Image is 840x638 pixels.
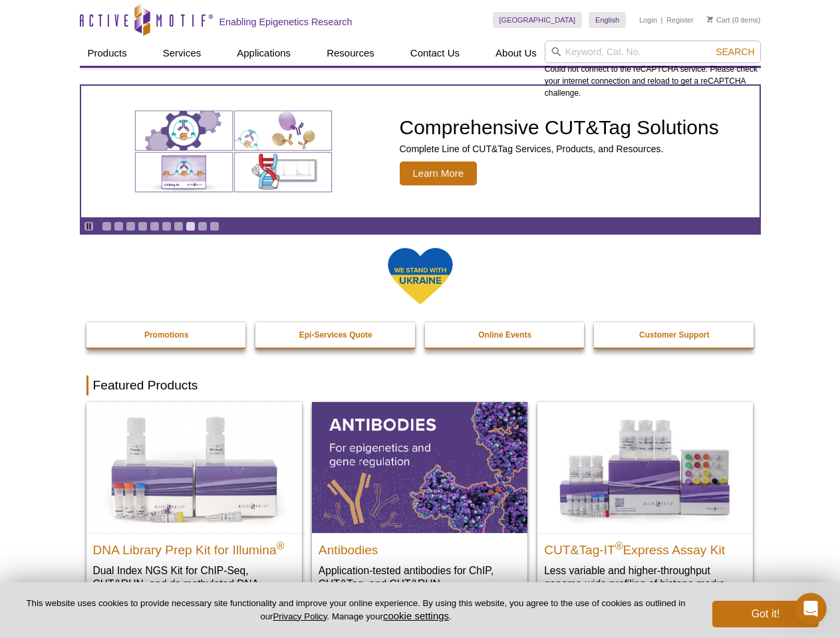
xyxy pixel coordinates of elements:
[545,41,761,99] div: Could not connect to the reCAPTCHA service. Please check your internet connection and reload to g...
[155,41,210,66] a: Services
[198,221,208,231] a: Go to slide 9
[93,537,295,557] h2: DNA Library Prep Kit for Illumina
[402,41,468,66] a: Contact Us
[174,221,184,231] a: Go to slide 7
[545,41,761,63] input: Keyword, Cat. No.
[150,221,160,231] a: Go to slide 5
[219,16,352,28] h2: Enabling Epigenetics Research
[716,47,754,57] span: Search
[299,330,372,340] strong: Epi-Services Quote
[210,221,219,231] a: Go to slide 10
[478,330,531,340] strong: Online Events
[387,247,454,306] img: We Stand With Ukraine
[81,86,760,217] article: Comprehensive CUT&Tag Solutions
[537,402,753,532] img: CUT&Tag-IT® Express Assay Kit
[319,41,382,66] a: Resources
[134,110,333,193] img: Various genetic charts and diagrams.
[615,540,623,551] sup: ®
[712,601,819,627] button: Got it!
[712,46,758,58] button: Search
[400,161,478,185] span: Learn More
[707,15,730,25] a: Cart
[425,322,586,348] a: Online Events
[114,221,124,231] a: Go to slide 2
[86,322,247,348] a: Promotions
[138,221,148,231] a: Go to slide 4
[400,143,719,155] p: Complete Line of CUT&Tag Services, Products, and Resources.
[255,322,416,348] a: Epi-Services Quote
[80,41,135,66] a: Products
[493,12,583,28] a: [GEOGRAPHIC_DATA]
[795,593,827,625] iframe: Intercom live chat
[144,330,189,340] strong: Promotions
[319,537,521,557] h2: Antibodies
[594,322,755,348] a: Customer Support
[126,221,136,231] a: Go to slide 3
[312,402,527,532] img: All Antibodies
[589,12,626,28] a: English
[102,221,112,231] a: Go to slide 1
[186,221,196,231] a: Go to slide 8
[312,402,527,603] a: All Antibodies Antibodies Application-tested antibodies for ChIP, CUT&Tag, and CUT&RUN.
[319,564,521,591] p: Application-tested antibodies for ChIP, CUT&Tag, and CUT&RUN.
[544,537,746,557] h2: CUT&Tag-IT Express Assay Kit
[21,597,690,623] p: This website uses cookies to provide necessary site functionality and improve your online experie...
[639,330,709,340] strong: Customer Support
[81,86,760,217] a: Various genetic charts and diagrams. Comprehensive CUT&Tag Solutions Complete Line of CUT&Tag Ser...
[537,402,753,603] a: CUT&Tag-IT® Express Assay Kit CUT&Tag-IT®Express Assay Kit Less variable and higher-throughput ge...
[707,16,713,23] img: Your Cart
[400,118,719,138] h2: Comprehensive CUT&Tag Solutions
[383,610,449,621] button: cookie settings
[229,41,299,66] a: Applications
[86,402,302,532] img: DNA Library Prep Kit for Illumina
[661,12,663,28] li: |
[273,611,327,621] a: Privacy Policy
[162,221,172,231] a: Go to slide 6
[93,564,295,604] p: Dual Index NGS Kit for ChIP-Seq, CUT&RUN, and ds methylated DNA assays.
[488,41,545,66] a: About Us
[86,402,302,617] a: DNA Library Prep Kit for Illumina DNA Library Prep Kit for Illumina® Dual Index NGS Kit for ChIP-...
[277,540,285,551] sup: ®
[84,221,94,231] a: Toggle autoplay
[544,564,746,591] p: Less variable and higher-throughput genome-wide profiling of histone marks​.
[639,15,657,25] a: Login
[666,15,694,25] a: Register
[707,12,761,28] li: (0 items)
[86,375,754,395] h2: Featured Products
